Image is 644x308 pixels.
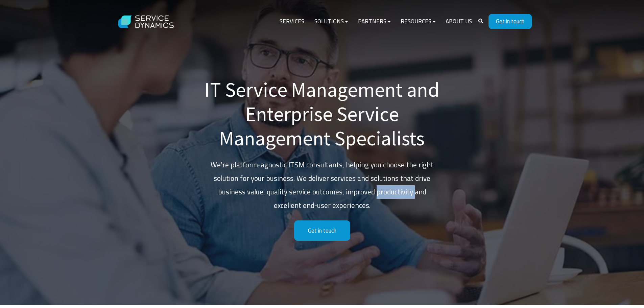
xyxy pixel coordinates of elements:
div: Navigation Menu [275,14,477,30]
a: Solutions [309,14,353,30]
a: Get in touch [488,14,532,29]
a: Services [275,14,309,30]
p: We’re platform-agnostic ITSM consultants, helping you choose the right solution for your business... [204,158,440,212]
a: Get in touch [294,220,350,241]
a: About Us [440,14,477,30]
a: Partners [353,14,396,30]
img: Service Dynamics Logo - White [113,9,180,35]
h1: IT Service Management and Enterprise Service Management Specialists [204,77,440,150]
a: Resources [396,14,440,30]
